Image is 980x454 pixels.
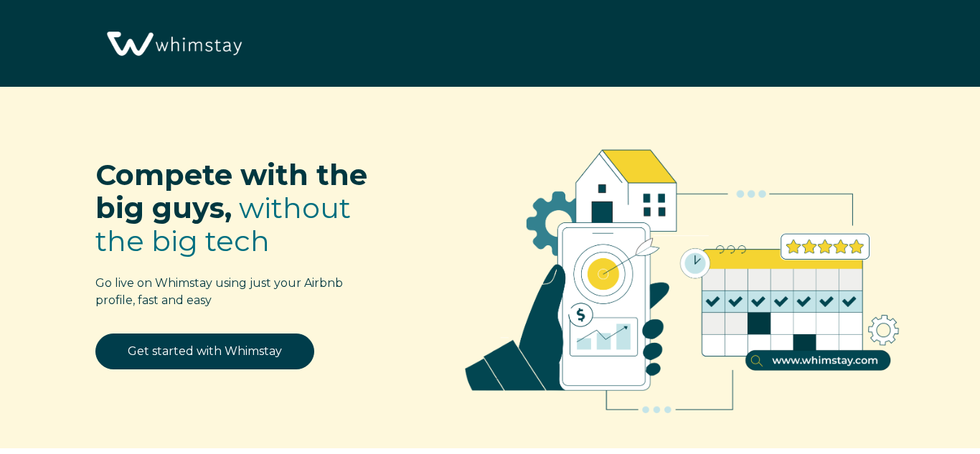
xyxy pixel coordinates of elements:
span: Compete with the big guys, [95,157,367,225]
img: RBO Ilustrations-02 [430,108,935,440]
a: Get started with Whimstay [95,334,314,369]
img: Whimstay Logo-02 1 [100,7,246,82]
span: without the big tech [95,190,351,258]
span: Go live on Whimstay using just your Airbnb profile, fast and easy [95,276,343,307]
